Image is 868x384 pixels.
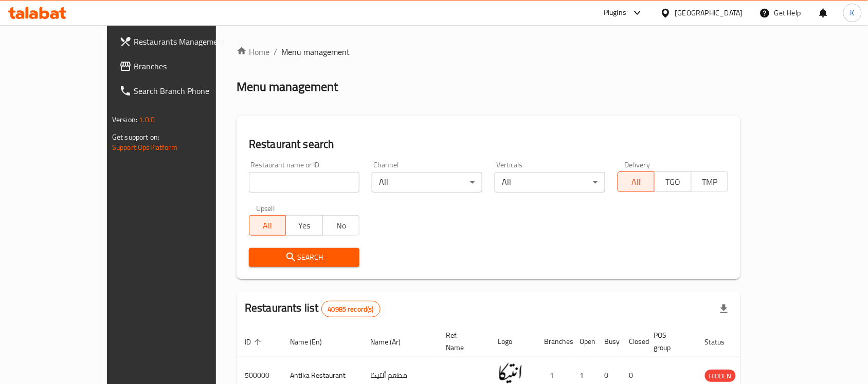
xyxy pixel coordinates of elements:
div: Total records count [321,301,381,317]
h2: Restaurant search [249,137,728,152]
span: Get support on: [112,130,159,144]
span: All [622,175,650,189]
span: HIDDEN [705,370,736,382]
a: Home [237,46,269,58]
th: Open [572,326,596,357]
span: Menu management [281,46,350,58]
a: Support.OpsPlatform [112,141,177,154]
span: No [327,218,355,233]
input: Search for restaurant name or ID.. [249,172,359,193]
button: Yes [285,215,322,236]
span: TGO [659,175,687,189]
div: HIDDEN [705,370,736,382]
span: Version: [112,113,137,126]
a: Search Branch Phone [111,79,252,103]
th: Logo [490,326,536,357]
button: No [322,215,359,236]
h2: Menu management [237,79,338,95]
div: All [495,172,605,193]
button: TGO [654,171,691,192]
span: Ref. Name [446,329,477,354]
span: 40985 record(s) [322,304,380,314]
span: 1.0.0 [139,113,155,126]
span: Name (Ar) [370,336,414,348]
span: Restaurants Management [134,35,244,48]
button: Search [249,248,359,267]
span: Branches [134,60,244,72]
h2: Restaurants list [245,300,381,317]
a: Restaurants Management [111,29,252,54]
span: POS group [654,329,684,354]
span: ID [245,336,264,348]
span: K [851,7,855,18]
label: Upsell [256,205,275,212]
div: [GEOGRAPHIC_DATA] [675,7,743,18]
li: / [274,46,277,58]
span: All [254,218,282,233]
button: TMP [691,171,728,192]
button: All [618,171,655,192]
nav: breadcrumb [237,46,740,58]
span: Search Branch Phone [134,85,244,97]
span: Yes [290,218,318,233]
div: All [372,172,482,193]
label: Delivery [625,161,650,168]
span: Status [705,336,738,348]
span: Search [257,251,351,264]
div: Plugins [604,7,626,19]
span: TMP [696,175,724,189]
a: Branches [111,54,252,79]
th: Closed [621,326,646,357]
th: Branches [536,326,572,357]
th: Busy [596,326,621,357]
button: All [249,215,286,236]
span: Name (En) [290,336,335,348]
div: Export file [712,297,736,321]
